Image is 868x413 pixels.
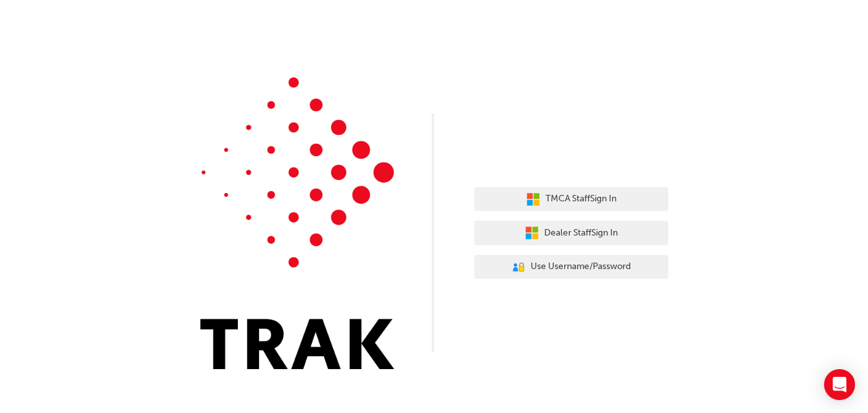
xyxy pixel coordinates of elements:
span: TMCA Staff Sign In [545,192,617,206]
button: TMCA StaffSign In [474,187,668,212]
button: Dealer StaffSign In [474,221,668,245]
button: Use Username/Password [474,255,668,279]
span: Use Username/Password [531,259,631,274]
img: Trak [200,77,394,369]
div: Open Intercom Messenger [824,369,855,400]
span: Dealer Staff Sign In [544,226,618,241]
